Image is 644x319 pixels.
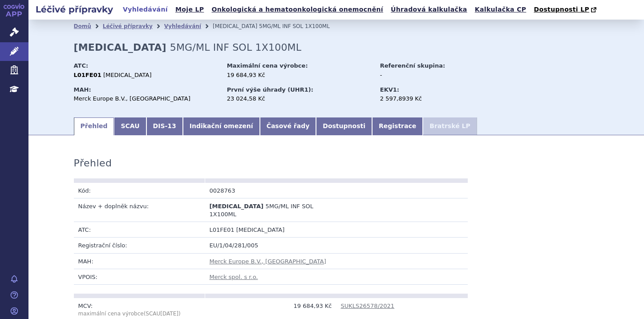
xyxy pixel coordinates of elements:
[146,117,183,135] a: DIS-13
[170,42,302,53] span: 5MG/ML INF SOL 1X100ML
[78,311,181,317] span: (SCAU )
[103,23,153,29] a: Léčivé přípravky
[74,95,219,103] div: Merck Europe B.V., [GEOGRAPHIC_DATA]
[74,238,205,253] td: Registrační číslo:
[227,71,372,79] div: 19 684,93 Kč
[74,62,89,69] strong: ATC:
[227,95,372,103] div: 23 024,58 Kč
[210,274,258,280] a: Merck spol. s r.o.
[260,117,316,135] a: Časové řady
[227,86,313,93] strong: První výše úhrady (UHR1):
[380,86,399,93] strong: EKV1:
[213,23,257,29] span: [MEDICAL_DATA]
[388,4,470,16] a: Úhradová kalkulačka
[316,117,372,135] a: Dostupnosti
[74,42,166,53] strong: [MEDICAL_DATA]
[210,226,235,233] span: L01FE01
[210,203,263,210] span: [MEDICAL_DATA]
[74,198,205,222] td: Název + doplněk názvu:
[372,117,423,135] a: Registrace
[28,3,120,16] h2: Léčivé přípravky
[74,23,91,29] a: Domů
[74,222,205,238] td: ATC:
[160,311,178,317] span: [DATE]
[74,86,91,93] strong: MAH:
[78,311,144,317] span: maximální cena výrobce
[173,4,207,16] a: Moje LP
[74,269,205,284] td: VPOIS:
[74,117,114,135] a: Přehled
[236,226,285,233] span: [MEDICAL_DATA]
[210,203,313,218] span: 5MG/ML INF SOL 1X100ML
[205,183,336,198] td: 0028763
[380,71,480,79] div: -
[531,4,601,16] a: Dostupnosti LP
[74,157,112,169] h3: Přehled
[380,62,445,69] strong: Referenční skupina:
[103,72,152,78] span: [MEDICAL_DATA]
[114,117,146,135] a: SCAU
[227,62,308,69] strong: Maximální cena výrobce:
[74,72,101,78] strong: L01FE01
[380,95,480,103] div: 2 597,8939 Kč
[209,4,386,16] a: Onkologická a hematoonkologická onemocnění
[74,183,205,198] td: Kód:
[210,258,326,265] a: Merck Europe B.V., [GEOGRAPHIC_DATA]
[259,23,330,29] span: 5MG/ML INF SOL 1X100ML
[164,23,201,29] a: Vyhledávání
[205,238,468,253] td: EU/1/04/281/005
[472,4,529,16] a: Kalkulačka CP
[341,303,395,309] a: SUKLS26578/2021
[183,117,260,135] a: Indikační omezení
[534,6,589,13] span: Dostupnosti LP
[120,4,170,16] a: Vyhledávání
[74,253,205,269] td: MAH:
